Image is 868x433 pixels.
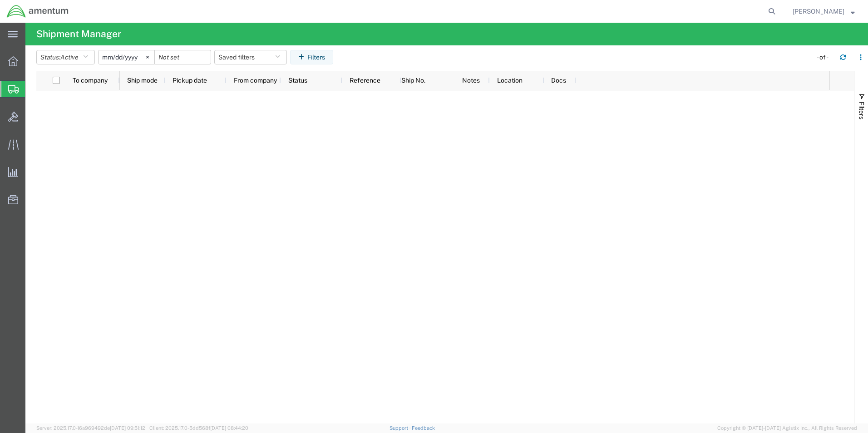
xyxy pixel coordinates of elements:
[149,425,248,431] span: Client: 2025.17.0-5dd568f
[817,53,833,62] div: - of -
[173,77,207,84] span: Pickup date
[551,77,566,84] span: Docs
[99,50,154,64] input: Not set
[73,77,108,84] span: To company
[290,50,333,64] button: Filters
[717,424,857,432] span: Copyright © [DATE]-[DATE] Agistix Inc., All Rights Reserved
[462,77,480,84] span: Notes
[234,77,277,84] span: From company
[288,77,307,84] span: Status
[36,425,145,431] span: Server: 2025.17.0-16a969492de
[36,23,121,45] h4: Shipment Manager
[412,425,435,431] a: Feedback
[390,425,412,431] a: Support
[350,77,380,84] span: Reference
[60,54,79,61] span: Active
[110,425,145,431] span: [DATE] 09:51:12
[210,425,248,431] span: [DATE] 08:44:20
[497,77,523,84] span: Location
[858,102,865,119] span: Filters
[401,77,425,84] span: Ship No.
[36,50,95,64] button: Status:Active
[127,77,158,84] span: Ship mode
[6,5,69,18] img: logo
[793,6,844,16] span: Joel Salinas
[792,6,855,17] button: [PERSON_NAME]
[155,50,211,64] input: Not set
[214,50,287,64] button: Saved filters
